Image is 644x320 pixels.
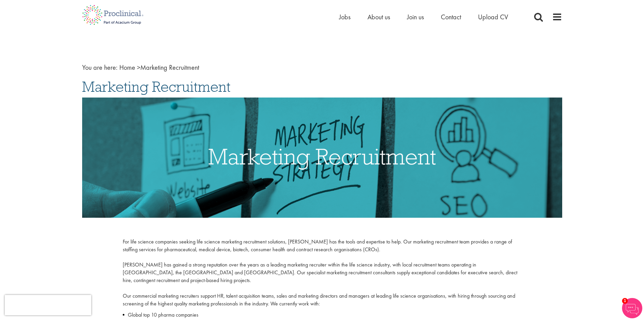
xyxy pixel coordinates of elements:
[123,238,521,308] p: For life science companies seeking life science marketing recruitment solutions, [PERSON_NAME] ha...
[339,13,351,21] a: Jobs
[367,13,390,21] a: About us
[407,13,424,21] a: Join us
[622,298,642,318] img: Chatbot
[5,295,91,315] iframe: reCAPTCHA
[123,311,521,319] li: Global top 10 pharma companies
[119,63,135,72] a: breadcrumb link to Home
[82,63,118,72] span: You are here:
[82,98,562,218] img: Marketing Recruitment
[82,78,231,96] span: Marketing Recruitment
[478,13,508,21] a: Upload CV
[119,63,199,72] span: Marketing Recruitment
[441,13,461,21] a: Contact
[137,63,140,72] span: >
[622,298,628,304] span: 1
